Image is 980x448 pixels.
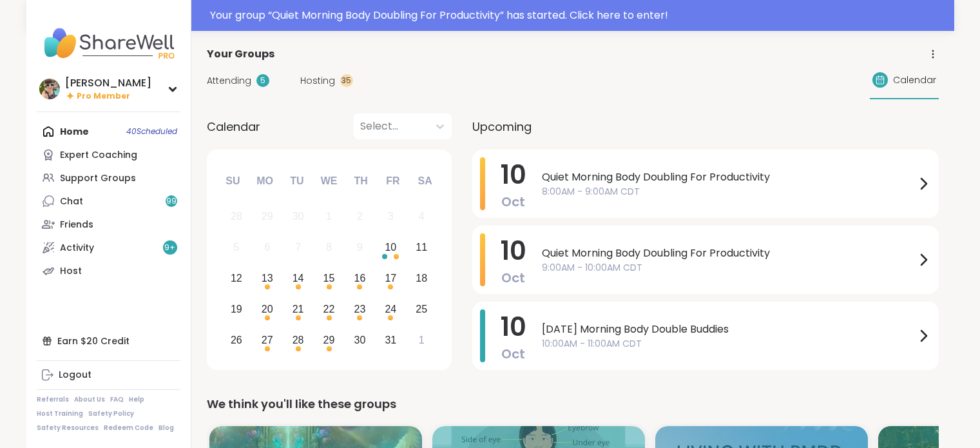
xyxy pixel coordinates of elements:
div: 24 [385,300,396,318]
div: Support Groups [60,172,136,185]
a: Blog [159,424,174,433]
div: Friends [60,219,93,231]
div: Choose Sunday, October 19th, 2025 [223,295,251,323]
div: Fr [379,167,407,195]
div: 17 [385,269,396,287]
span: 8:00AM - 9:00AM CDT [542,185,916,199]
div: 14 [293,269,304,287]
div: 15 [323,269,335,287]
div: Su [218,167,247,195]
span: 10 [501,157,526,193]
div: 28 [231,208,242,225]
div: 8 [326,239,332,256]
div: 2 [357,208,363,225]
div: 4 [419,208,425,225]
div: Th [347,167,375,195]
div: Choose Saturday, October 11th, 2025 [408,234,436,262]
a: Friends [37,213,180,236]
span: [DATE] Morning Body Double Buddies [542,322,916,337]
a: Referrals [37,395,69,404]
div: 29 [323,331,335,349]
span: Quiet Morning Body Doubling For Productivity [542,246,916,261]
div: 28 [293,331,304,349]
div: 22 [323,300,335,318]
img: Adrienne_QueenOfTheDawn [39,79,60,99]
span: 10 [501,309,526,345]
span: Calendar [207,118,260,135]
div: Choose Sunday, October 26th, 2025 [223,326,251,354]
span: Attending [207,74,251,88]
div: Choose Friday, October 17th, 2025 [377,265,405,293]
div: 13 [262,269,273,287]
div: 18 [416,269,427,287]
div: Tu [283,167,311,195]
div: 10 [385,239,396,256]
div: Not available Saturday, October 4th, 2025 [408,203,436,231]
div: Choose Wednesday, October 15th, 2025 [315,265,343,293]
div: Not available Wednesday, October 1st, 2025 [315,203,343,231]
span: Oct [501,269,525,287]
div: 1 [419,331,425,349]
div: Logout [59,369,91,382]
div: 1 [326,208,332,225]
a: Safety Resources [37,424,99,433]
div: Choose Monday, October 13th, 2025 [253,265,281,293]
div: Choose Thursday, October 16th, 2025 [346,265,374,293]
span: 10 [501,233,526,269]
div: Choose Saturday, November 1st, 2025 [408,326,436,354]
div: Not available Tuesday, September 30th, 2025 [284,203,312,231]
a: Support Groups [37,166,180,190]
a: Chat99 [37,190,180,213]
span: Oct [501,345,525,363]
div: 5 [233,239,239,256]
div: Not available Thursday, October 2nd, 2025 [346,203,374,231]
div: We [314,167,343,195]
span: Calendar [893,73,936,87]
a: Safety Policy [88,409,134,418]
div: Choose Monday, October 20th, 2025 [253,295,281,323]
div: 19 [231,300,242,318]
div: Choose Thursday, October 23rd, 2025 [346,295,374,323]
div: Chat [60,195,83,208]
div: Not available Wednesday, October 8th, 2025 [315,234,343,262]
span: Hosting [300,74,335,88]
img: ShareWell Nav Logo [37,21,180,66]
div: 9 [357,239,363,256]
a: Host [37,259,180,282]
div: Not available Thursday, October 9th, 2025 [346,234,374,262]
div: 30 [293,208,304,225]
div: Choose Friday, October 24th, 2025 [377,295,405,323]
div: 3 [388,208,394,225]
span: Oct [501,193,525,211]
div: Sa [410,167,439,195]
div: Mo [251,167,279,195]
div: Activity [60,242,94,255]
div: Expert Coaching [60,149,137,162]
span: Quiet Morning Body Doubling For Productivity [542,170,916,185]
a: Activity9+ [37,236,180,259]
div: Choose Saturday, October 25th, 2025 [408,295,436,323]
div: 27 [262,331,273,349]
div: 21 [293,300,304,318]
div: Choose Monday, October 27th, 2025 [253,326,281,354]
a: Redeem Code [104,424,153,433]
span: 9:00AM - 10:00AM CDT [542,261,916,275]
div: Not available Monday, October 6th, 2025 [253,234,281,262]
div: 6 [264,239,270,256]
div: 26 [231,331,242,349]
div: Choose Friday, October 10th, 2025 [377,234,405,262]
div: Choose Tuesday, October 14th, 2025 [284,265,312,293]
div: 25 [416,300,427,318]
span: 9 + [164,242,175,253]
div: 35 [340,74,353,87]
a: Help [129,395,144,404]
div: 20 [262,300,273,318]
div: Choose Wednesday, October 22nd, 2025 [315,295,343,323]
div: Choose Sunday, October 12th, 2025 [223,265,251,293]
div: 12 [231,269,242,287]
div: [PERSON_NAME] [65,76,151,90]
div: Not available Monday, September 29th, 2025 [253,203,281,231]
div: Choose Friday, October 31st, 2025 [377,326,405,354]
span: 99 [166,196,177,207]
span: 10:00AM - 11:00AM CDT [542,337,916,351]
